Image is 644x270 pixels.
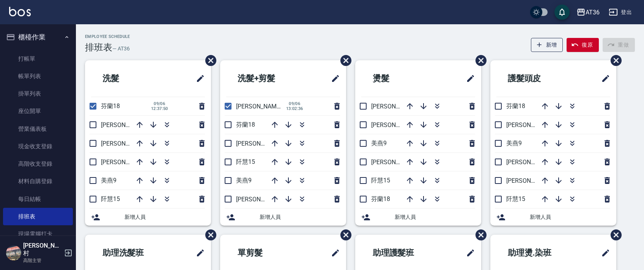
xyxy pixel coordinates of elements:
img: Logo [9,7,31,16]
a: 打帳單 [3,50,73,67]
span: 修改班表的標題 [191,69,205,88]
span: 芬蘭18 [236,121,255,128]
span: 芬蘭18 [371,195,390,202]
span: 阡慧15 [371,177,390,184]
span: 修改班表的標題 [597,244,610,262]
span: [PERSON_NAME]16 [506,159,559,166]
span: 修改班表的標題 [597,69,610,88]
span: 新增人員 [124,213,205,221]
a: 掛單列表 [3,85,73,102]
span: [PERSON_NAME]11 [506,121,559,129]
h6: — AT36 [112,45,130,53]
span: 美燕9 [371,140,387,147]
h5: [PERSON_NAME]村 [23,242,62,257]
span: 刪除班表 [605,49,623,72]
span: 新增人員 [395,213,475,221]
span: 12:37:50 [151,106,168,111]
span: [PERSON_NAME]16 [101,140,153,147]
button: 登出 [606,5,635,19]
span: [PERSON_NAME]16 [236,140,288,147]
a: 座位開單 [3,102,73,120]
h2: 洗髮+剪髮 [226,65,306,92]
span: 13:02:36 [286,106,303,111]
span: 刪除班表 [605,224,623,246]
span: 美燕9 [236,177,252,184]
button: 復原 [567,38,599,52]
span: 09/06 [151,101,168,106]
h2: 洗髮 [91,65,161,92]
span: 刪除班表 [470,49,488,72]
div: 新增人員 [490,209,616,226]
a: 每日結帳 [3,190,73,208]
span: 09/06 [286,101,303,106]
h2: 單剪髮 [226,239,300,267]
span: [PERSON_NAME]6 [236,196,285,203]
span: 刪除班表 [335,49,353,72]
h3: 排班表 [85,42,112,53]
span: 芬蘭18 [506,102,525,110]
a: 營業儀表板 [3,120,73,138]
a: 排班表 [3,208,73,225]
a: 材料自購登錄 [3,173,73,190]
h2: 燙髮 [361,65,431,92]
span: [PERSON_NAME]6 [371,159,420,166]
span: 修改班表的標題 [461,69,475,88]
div: 新增人員 [355,209,481,226]
span: 美燕9 [101,177,117,184]
h2: 助理護髮班 [361,239,443,267]
span: 新增人員 [260,213,340,221]
span: [PERSON_NAME]6 [506,177,555,184]
span: 阡慧15 [506,195,525,202]
span: 阡慧15 [236,158,255,165]
button: 新增 [531,38,563,52]
div: AT36 [586,8,600,17]
button: AT36 [573,5,603,20]
span: 刪除班表 [335,224,353,246]
a: 高階收支登錄 [3,155,73,173]
div: 新增人員 [85,209,211,226]
span: 阡慧15 [101,195,120,202]
span: 新增人員 [530,213,610,221]
a: 現場電腦打卡 [3,225,73,243]
h2: 助理洗髮班 [91,239,173,267]
span: 修改班表的標題 [191,244,205,262]
span: 刪除班表 [200,224,217,246]
span: [PERSON_NAME]11 [371,103,424,110]
span: [PERSON_NAME]11 [101,121,153,129]
span: 修改班表的標題 [461,244,475,262]
span: 刪除班表 [470,224,488,246]
h2: 助理燙.染班 [496,239,579,267]
span: 修改班表的標題 [326,244,340,262]
span: 修改班表的標題 [326,69,340,88]
span: [PERSON_NAME]16 [371,121,424,129]
a: 帳單列表 [3,67,73,85]
h2: Employee Schedule [85,34,130,39]
button: save [554,5,570,20]
span: 芬蘭18 [101,102,120,110]
span: 刪除班表 [200,49,217,72]
h2: 護髮頭皮 [496,65,575,92]
img: Person [6,245,21,261]
span: [PERSON_NAME]6 [101,159,150,166]
p: 高階主管 [23,257,62,264]
div: 新增人員 [220,209,346,226]
button: 櫃檯作業 [3,27,73,47]
span: [PERSON_NAME]11 [236,103,288,110]
span: 美燕9 [506,140,522,147]
a: 現金收支登錄 [3,138,73,155]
